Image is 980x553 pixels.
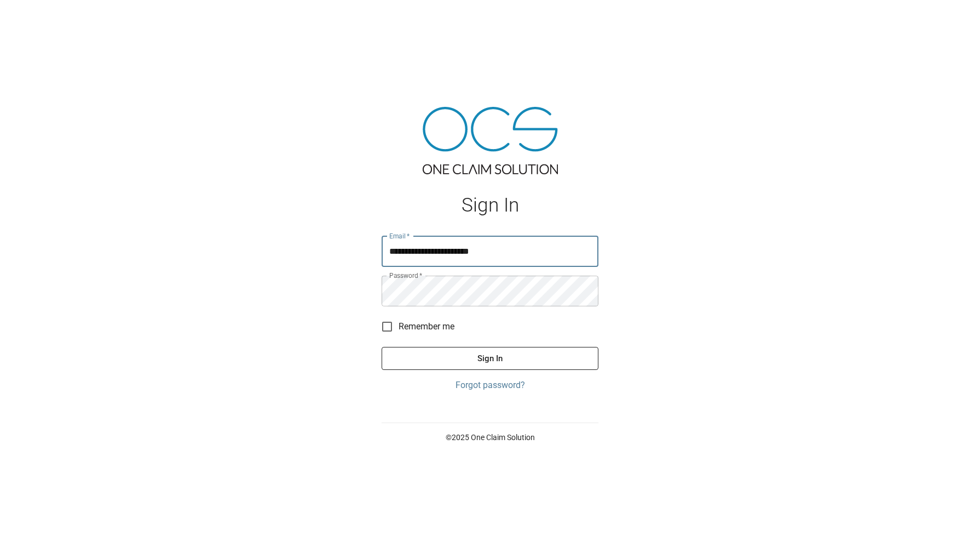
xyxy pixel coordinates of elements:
img: ocs-logo-tra.png [423,107,558,174]
label: Password [389,271,422,280]
label: Email [389,231,410,241]
h1: Sign In [382,194,598,216]
img: ocs-logo-white-transparent.png [13,7,57,28]
span: Remember me [399,320,454,333]
a: Forgot password? [382,379,598,392]
button: Sign In [382,347,598,370]
p: © 2025 One Claim Solution [382,432,598,443]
